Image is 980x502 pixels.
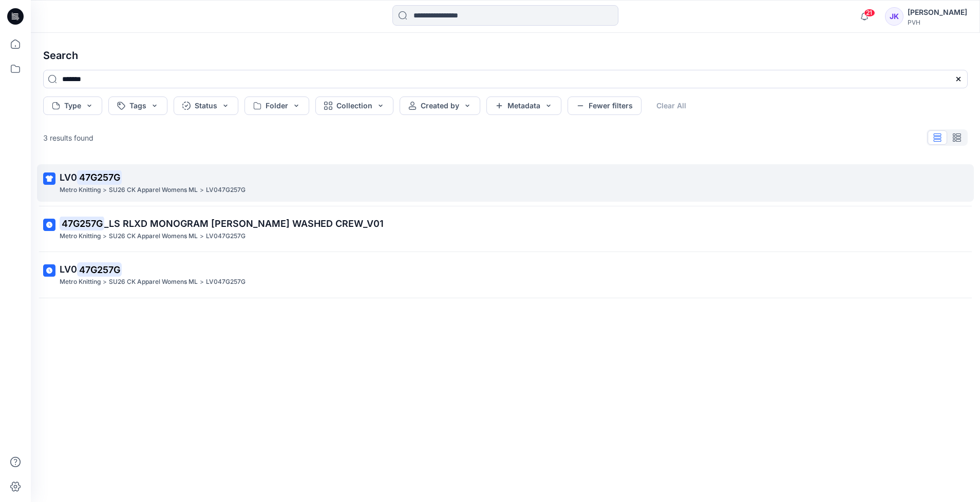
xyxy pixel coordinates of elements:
mark: 47G257G [77,262,122,277]
button: Status [174,96,238,115]
div: PVH [908,18,967,26]
h4: Search [35,41,976,70]
button: Collection [315,96,393,115]
p: > [200,231,204,242]
p: SU26 CK Apparel Womens ML [109,231,198,242]
span: LV0 [60,264,77,275]
mark: 47G257G [60,216,104,230]
p: > [200,277,204,287]
p: > [103,231,107,242]
a: LV047G257GMetro Knitting>SU26 CK Apparel Womens ML>LV047G257G [37,164,974,202]
button: Metadata [486,96,561,115]
button: Fewer filters [568,96,642,115]
p: LV047G257G [206,277,246,287]
p: LV047G257G [206,185,246,196]
button: Created by [400,96,480,115]
mark: 47G257G [77,170,122,184]
a: LV047G257GMetro Knitting>SU26 CK Apparel Womens ML>LV047G257G [37,256,974,294]
p: 3 results found [43,132,93,143]
p: Metro Knitting [60,185,101,196]
p: > [103,277,107,287]
span: 21 [864,9,875,17]
button: Tags [108,96,167,115]
span: _LS RLXD MONOGRAM [PERSON_NAME] WASHED CREW_V01 [104,218,384,229]
button: Type [43,96,102,115]
p: SU26 CK Apparel Womens ML [109,277,198,287]
a: 47G257G_LS RLXD MONOGRAM [PERSON_NAME] WASHED CREW_V01Metro Knitting>SU26 CK Apparel Womens ML>LV... [37,210,974,248]
p: > [200,185,204,196]
button: Folder [244,96,309,115]
p: LV047G257G [206,231,246,242]
p: Metro Knitting [60,231,101,242]
span: LV0 [60,172,77,183]
div: [PERSON_NAME] [908,6,967,18]
p: > [103,185,107,196]
p: SU26 CK Apparel Womens ML [109,185,198,196]
div: JK [885,7,903,26]
p: Metro Knitting [60,277,101,287]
